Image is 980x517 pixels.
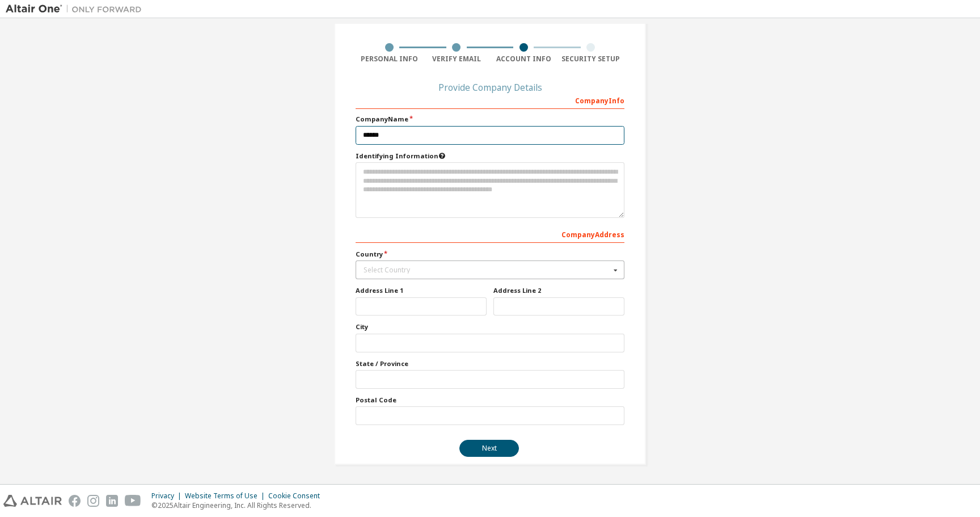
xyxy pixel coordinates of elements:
p: © 2025 Altair Engineering, Inc. All Rights Reserved. [151,501,327,510]
label: City [356,322,624,331]
div: Security Setup [557,54,625,64]
label: Company Name [356,115,624,124]
img: youtube.svg [125,495,141,507]
div: Select Country [364,267,610,274]
div: Cookie Consent [268,491,327,501]
div: Provide Company Details [356,84,624,91]
label: Address Line 2 [493,286,624,295]
div: Verify Email [423,54,491,64]
label: Postal Code [356,396,624,405]
label: Address Line 1 [356,286,487,295]
div: Website Terms of Use [185,491,268,501]
div: Account Info [490,54,557,64]
img: facebook.svg [69,495,81,507]
div: Company Info [356,91,624,109]
label: Please provide any information that will help our support team identify your company. Email and n... [356,152,624,161]
div: Personal Info [356,54,423,64]
label: State / Province [356,359,624,368]
img: altair_logo.svg [3,495,62,507]
img: Altair One [6,3,147,15]
button: Next [459,440,519,457]
div: Privacy [151,491,185,501]
div: Company Address [356,225,624,243]
img: instagram.svg [87,495,99,507]
img: linkedin.svg [106,495,118,507]
label: Country [356,250,624,259]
